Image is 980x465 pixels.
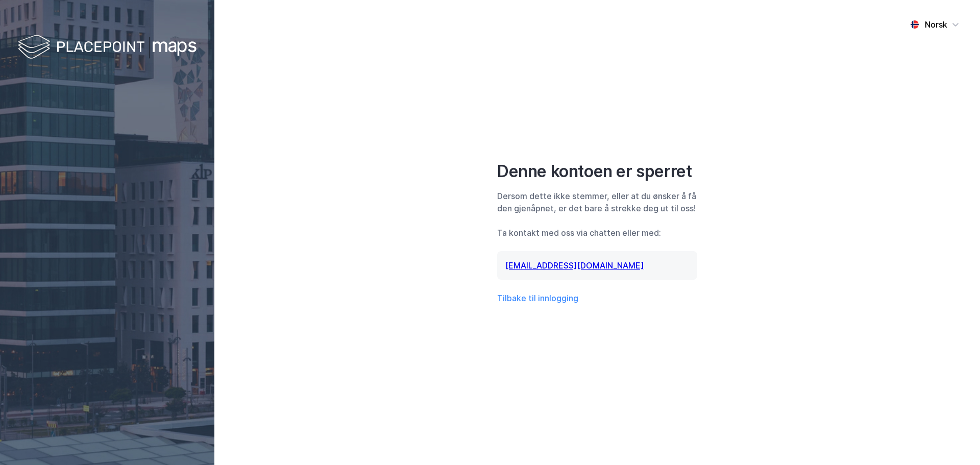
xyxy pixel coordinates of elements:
[505,260,644,271] a: [EMAIL_ADDRESS][DOMAIN_NAME]
[497,292,578,304] button: Tilbake til innlogging
[925,18,947,31] div: Norsk
[18,33,197,63] img: logo-white.f07954bde2210d2a523dddb988cd2aa7.svg
[497,227,697,239] div: Ta kontakt med oss via chatten eller med:
[929,416,980,465] div: Kontrollprogram for chat
[497,161,697,182] div: Denne kontoen er sperret
[929,416,980,465] iframe: Chat Widget
[497,190,697,214] div: Dersom dette ikke stemmer, eller at du ønsker å få den gjenåpnet, er det bare å strekke deg ut ti...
